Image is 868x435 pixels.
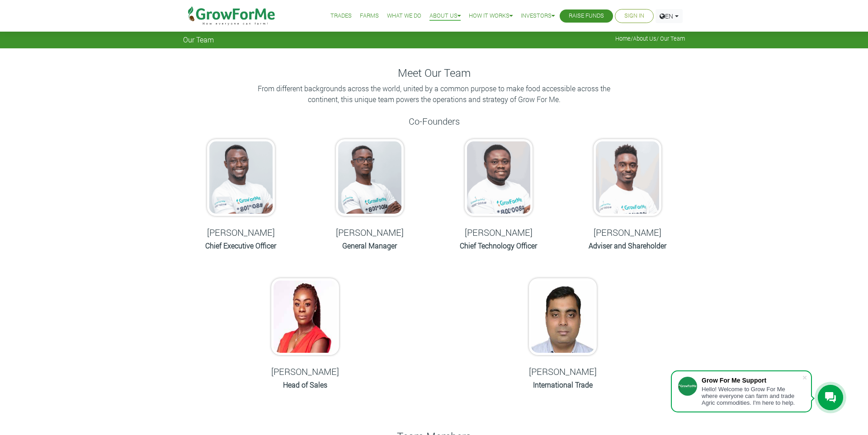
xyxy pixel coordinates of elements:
[360,11,379,21] a: Farms
[615,35,631,42] a: Home
[569,11,604,21] a: Raise Funds
[702,386,802,406] div: Hello! Welcome to Grow For Me where everyone can farm and trade Agric commodities. I'm here to help.
[510,380,616,389] h6: International Trade
[316,227,423,238] h5: [PERSON_NAME]
[387,11,421,21] a: What We Do
[445,241,552,250] h6: Chief Technology Officer
[207,139,275,216] img: growforme image
[702,377,802,384] div: Grow For Me Support
[183,35,214,44] span: Our Team
[253,83,615,105] p: From different backgrounds across the world, united by a common purpose to make food accessible a...
[271,278,339,355] img: growforme image
[336,139,404,216] img: growforme image
[574,227,680,238] h5: [PERSON_NAME]
[445,227,552,238] h5: [PERSON_NAME]
[188,227,294,238] h5: [PERSON_NAME]
[465,139,533,216] img: growforme image
[316,241,423,250] h6: General Manager
[429,11,461,21] a: About Us
[574,241,680,250] h6: Adviser and Shareholder
[633,35,656,42] a: About Us
[183,66,685,80] h4: Meet Our Team
[656,9,683,23] a: EN
[521,11,555,21] a: Investors
[188,241,294,250] h6: Chief Executive Officer
[469,11,513,21] a: How it Works
[252,366,359,377] h5: [PERSON_NAME]
[183,116,685,126] h5: Co-Founders
[615,35,685,42] span: / / Our Team
[330,11,352,21] a: Trades
[510,366,616,377] h5: [PERSON_NAME]
[529,278,597,355] img: growforme image
[624,11,644,21] a: Sign In
[594,139,661,216] img: growforme image
[252,380,359,389] h6: Head of Sales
